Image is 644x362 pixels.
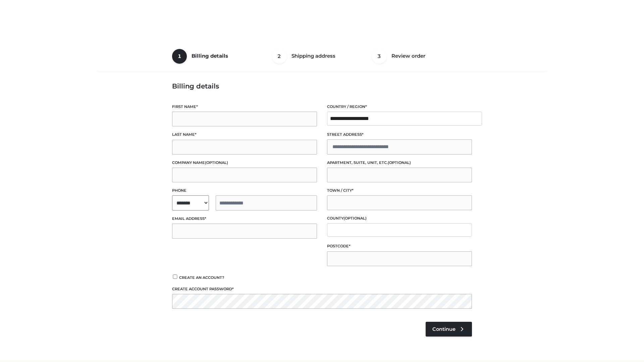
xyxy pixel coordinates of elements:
span: (optional) [388,160,411,165]
label: Town / City [327,187,472,194]
a: Continue [426,322,472,337]
label: Street address [327,131,472,138]
span: Shipping address [291,53,335,59]
label: Postcode [327,243,472,249]
span: 1 [172,49,187,64]
label: Phone [172,187,317,194]
label: Last name [172,131,317,138]
span: (optional) [205,160,228,165]
span: 2 [272,49,287,64]
span: Billing details [192,53,228,59]
label: Country / Region [327,104,472,110]
input: Create an account? [172,275,178,279]
span: Create an account? [179,275,224,280]
label: County [327,215,472,222]
label: Company name [172,160,317,166]
label: First name [172,104,317,110]
span: Continue [432,326,455,332]
label: Email address [172,216,317,222]
span: Review order [391,53,425,59]
span: (optional) [343,216,367,221]
span: 3 [372,49,387,64]
label: Create account password [172,286,472,292]
h3: Billing details [172,82,472,90]
label: Apartment, suite, unit, etc. [327,160,472,166]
